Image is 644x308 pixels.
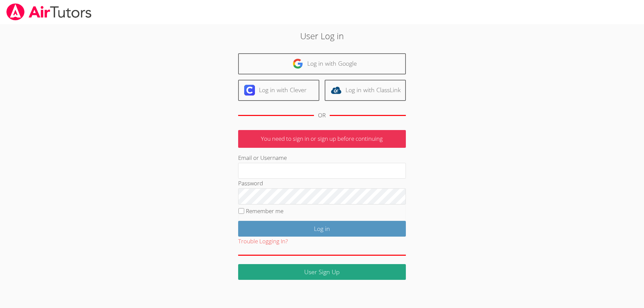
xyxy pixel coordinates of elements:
[238,179,263,187] label: Password
[6,3,92,20] img: airtutors_banner-c4298cdbf04f3fff15de1276eac7730deb9818008684d7c2e4769d2f7ddbe033.png
[238,154,287,162] label: Email or Username
[244,85,255,96] img: clever-logo-6eab21bc6e7a338710f1a6ff85c0baf02591cd810cc4098c63d3a4b26e2feb20.svg
[318,111,326,120] div: OR
[292,58,303,69] img: google-logo-50288ca7cdecda66e5e0955fdab243c47b7ad437acaf1139b6f446037453330a.svg
[238,53,406,74] a: Log in with Google
[238,221,406,237] input: Log in
[238,237,288,246] button: Trouble Logging In?
[238,130,406,148] p: You need to sign in or sign up before continuing
[246,207,283,215] label: Remember me
[325,80,406,101] a: Log in with ClassLink
[331,85,341,96] img: classlink-logo-d6bb404cc1216ec64c9a2012d9dc4662098be43eaf13dc465df04b49fa7ab582.svg
[238,80,319,101] a: Log in with Clever
[238,264,406,280] a: User Sign Up
[148,29,496,42] h2: User Log in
